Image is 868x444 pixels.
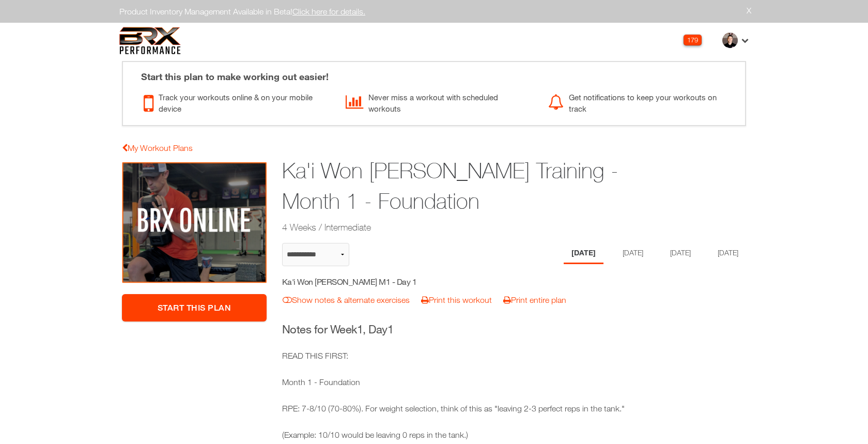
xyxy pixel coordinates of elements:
[388,323,394,336] span: 1
[122,294,267,321] a: Start This Plan
[747,5,751,16] a: X
[131,62,737,84] div: Start this plan to make working out easier!
[283,295,410,304] a: Show notes & alternate exercises
[421,295,492,304] a: Print this workout
[282,276,467,287] h5: Ka'i Won [PERSON_NAME] M1 - Day 1
[615,243,651,264] li: Day 2
[119,27,181,54] img: 6f7da32581c89ca25d665dc3aae533e4f14fe3ef_original.svg
[282,377,747,388] p: Month 1 - Foundation
[722,33,738,48] img: thumb.jpg
[548,89,735,115] div: Get notifications to keep your workouts on track
[292,7,365,16] a: Click here for details.
[282,321,747,338] h3: Notes for Week , Day
[564,243,603,264] li: Day 1
[282,156,667,217] h1: Ka'i Won [PERSON_NAME] Training - Month 1 - Foundation
[112,5,756,18] div: Product Inventory Management Available in Beta!
[282,221,667,234] h2: 4 Weeks / Intermediate
[144,89,330,115] div: Track your workouts online & on your mobile device
[282,430,747,440] p: (Example: 10/10 would be leaving 0 reps in the tank.)
[346,89,532,115] div: Never miss a workout with scheduled workouts
[282,403,747,414] p: RPE: 7-8/10 (70-80%). For weight selection, think of this as "leaving 2-3 perfect reps in the tank."
[710,243,746,264] li: Day 4
[122,162,267,284] img: Ka'i Won Pat-Borja Training - Month 1 - Foundation
[662,243,699,264] li: Day 3
[282,350,747,361] p: READ THIS FIRST:
[357,323,363,336] span: 1
[503,295,566,304] a: Print entire plan
[684,35,702,45] div: 179
[122,143,193,152] a: My Workout Plans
